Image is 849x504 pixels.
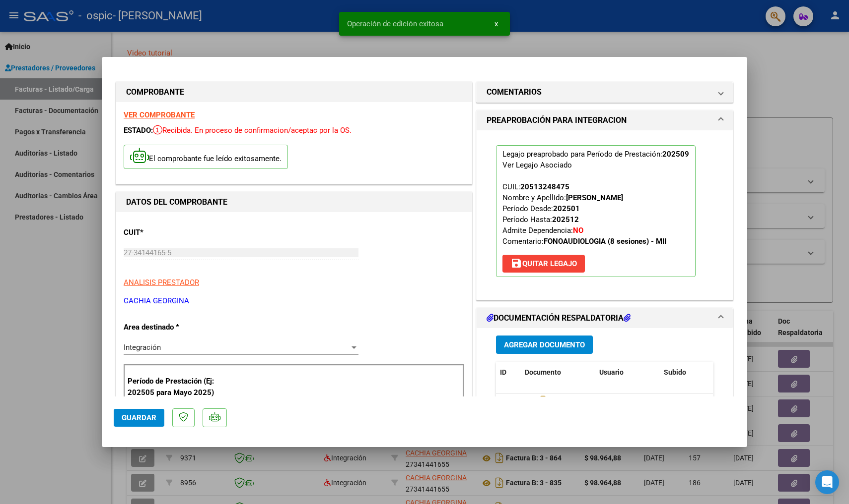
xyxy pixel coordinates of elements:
[128,376,227,398] p: Período de Prestación (Ej: 202505 para Mayo 2025)
[553,204,580,213] strong: 202501
[487,86,542,98] h1: COMENTARIOS
[487,15,506,33] button: x
[544,237,666,246] strong: FONOAUDIOLOGIA (8 sesiones) - MII
[520,181,569,192] div: 20513248475
[124,111,195,119] a: VER COMPROBANTE
[502,237,666,246] span: Comentario:
[502,182,666,246] span: CUIL: Nombre y Apellido: Período Desde: Período Hasta: Admite Dependencia:
[477,82,733,102] mat-expansion-panel-header: COMENTARIOS
[487,312,631,324] h1: DOCUMENTACIÓN RESPALDATORIA
[496,362,521,383] datatable-header-cell: ID
[114,409,164,427] button: Guardar
[502,255,585,273] button: Quitar Legajo
[595,362,660,383] datatable-header-cell: Usuario
[124,145,288,169] p: El comprobante fue leído exitosamente.
[495,19,498,28] span: x
[599,368,624,376] span: Usuario
[122,413,156,422] span: Guardar
[126,197,227,207] strong: DATOS DEL COMPROBANTE
[124,322,226,333] p: Area destinado *
[126,87,184,97] strong: COMPROBANTE
[153,126,352,135] span: Recibida. En proceso de confirmacion/aceptac por la OS.
[487,114,627,126] h1: PREAPROBACIÓN PARA INTEGRACION
[477,111,733,130] mat-expansion-panel-header: PREAPROBACIÓN PARA INTEGRACION
[496,145,696,277] p: Legajo preaprobado para Período de Prestación:
[662,150,689,159] strong: 202509
[709,362,759,383] datatable-header-cell: Acción
[510,259,577,268] span: Quitar Legajo
[500,368,506,376] span: ID
[504,340,585,349] span: Agregar Documento
[521,362,595,383] datatable-header-cell: Documento
[124,227,226,238] p: CUIT
[477,130,733,300] div: PREAPROBACIÓN PARA INTEGRACION
[502,160,572,170] div: Ver Legajo Asociado
[815,470,839,494] div: Open Intercom Messenger
[525,368,561,376] span: Documento
[124,278,199,287] span: ANALISIS PRESTADOR
[124,295,464,307] p: CACHIA GEORGINA
[660,362,709,383] datatable-header-cell: Subido
[566,193,623,202] strong: [PERSON_NAME]
[477,308,733,328] mat-expansion-panel-header: DOCUMENTACIÓN RESPALDATORIA
[552,215,579,224] strong: 202512
[510,257,522,269] mat-icon: save
[124,126,153,135] span: ESTADO:
[573,226,583,235] strong: NO
[124,343,161,352] span: Integración
[347,19,443,29] span: Operación de edición exitosa
[496,336,593,354] button: Agregar Documento
[664,368,686,376] span: Subido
